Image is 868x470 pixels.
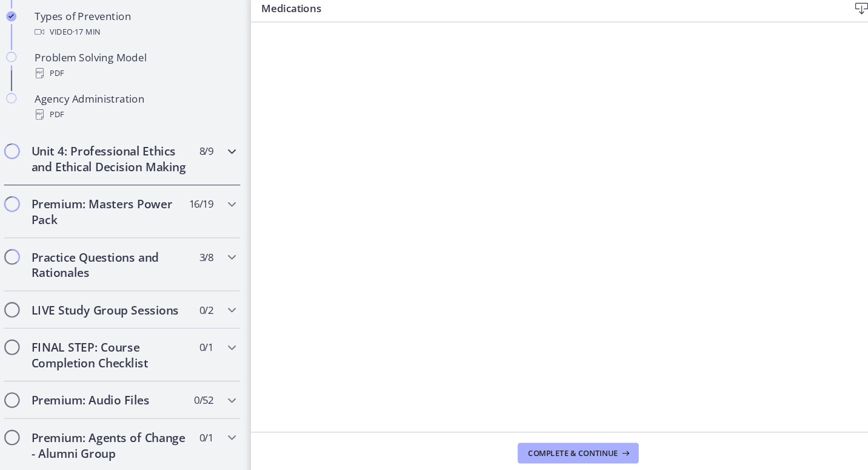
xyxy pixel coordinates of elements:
[493,431,607,451] button: Complete & continue
[39,37,228,52] div: Video
[194,149,207,164] span: 8 / 9
[252,15,786,29] h3: Medications
[12,25,22,35] i: Completed
[75,37,101,52] span: · 17 min
[36,384,184,398] h2: Premium: Audio Files
[194,334,207,349] span: 0 / 1
[503,436,588,446] span: Complete & continue
[39,100,228,129] div: Agency Administration
[39,22,228,52] div: Types of Prevention
[36,199,184,228] h2: Premium: Masters Power Pack
[36,419,184,448] h2: Premium: Agents of Change - Alumni Group
[36,299,184,313] h2: LIVE Study Group Sessions
[36,249,184,278] h2: Practice Questions and Rationales
[36,149,184,179] h2: Unit 4: Professional Ethics and Ethical Decision Making
[39,76,228,90] div: PDF
[39,115,228,129] div: PDF
[39,61,228,90] div: Problem Solving Model
[189,384,207,398] span: 0 / 52
[194,249,207,264] span: 3 / 8
[194,299,207,313] span: 0 / 2
[36,334,184,363] h2: FINAL STEP: Course Completion Checklist
[184,199,207,214] span: 16 / 19
[194,419,207,434] span: 0 / 1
